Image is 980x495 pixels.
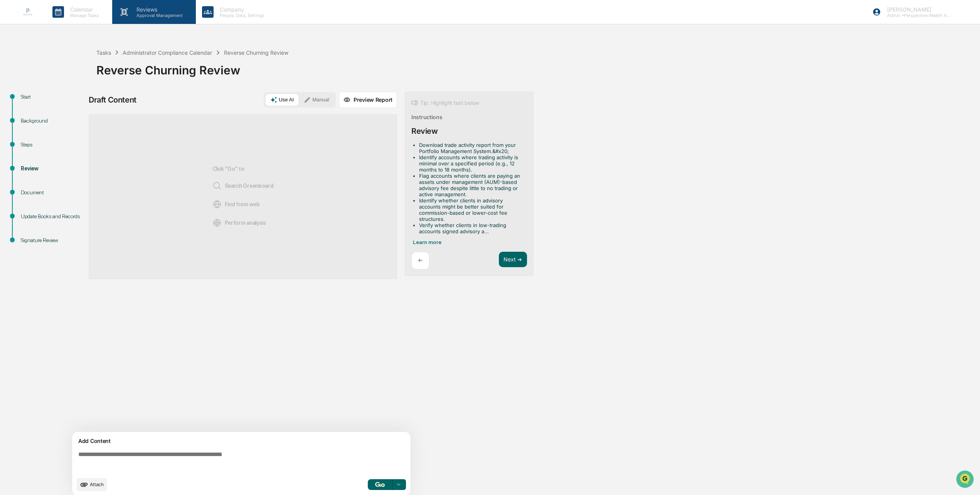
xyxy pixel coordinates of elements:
p: How can we help? [8,16,140,28]
div: Steps [21,141,84,149]
li: Verify whether clients in low-trading accounts signed advisory a... [419,222,524,234]
img: Search [212,181,222,190]
span: Attestations [64,97,96,104]
img: Go [375,482,384,487]
button: Next ➔ [499,252,527,268]
button: Start new chat [131,61,140,70]
a: 🗄️Attestations [53,94,99,108]
p: Admin • Perspective Wealth Advisors [881,13,953,18]
span: Attach [90,482,104,487]
div: Tasks [96,49,111,56]
div: Review [411,126,438,136]
p: People, Data, Settings [214,13,268,18]
a: 🖐️Preclearance [5,94,53,108]
iframe: Open customer support [955,470,976,490]
div: 🗄️ [56,98,62,104]
div: Add Content [77,436,406,446]
img: 1746055101610-c473b297-6a78-478c-a979-82029cc54cd1 [8,59,22,72]
span: Pylon [77,130,93,136]
div: 🔎 [8,112,14,118]
a: Powered byPylon [54,130,93,136]
li: Download trade activity report from your Portfolio Management System.&#x20; [419,142,524,154]
span: Data Lookup [15,111,49,119]
p: Company [214,6,268,13]
button: upload document [77,478,107,491]
div: Review [21,165,84,173]
div: Instructions [411,114,443,120]
img: logo [19,3,37,21]
a: 🔎Data Lookup [5,108,52,122]
div: Tip: Highlight text below [411,98,479,108]
p: Manage Tasks [64,13,103,18]
li: Identify accounts where trading activity is minimal over a specified period (e.g., 12 months to 1... [419,154,524,173]
span: Learn more [413,239,441,245]
div: Draft Content [89,95,136,104]
p: Calendar [64,6,103,13]
button: Go [368,479,392,490]
div: Reverse Churning Review [96,57,976,77]
p: Reviews [130,6,187,13]
div: 🖐️ [8,98,14,104]
img: Analysis [212,218,222,227]
div: Administrator Compliance Calendar [123,49,212,56]
button: Preview Report [339,92,397,108]
p: [PERSON_NAME] [881,6,953,13]
div: Reverse Churning Review [224,49,288,56]
span: Preclearance [15,97,50,104]
div: Start new chat [26,59,126,66]
div: Signature Review [21,236,84,244]
span: Search Greenboard [212,181,274,190]
div: Document [21,189,84,197]
p: ← [418,257,423,264]
div: Start [21,93,84,101]
span: Find from web [212,200,260,209]
button: Manual [299,94,334,106]
li: Identify whether clients in advisory accounts might be better suited for commission-based or lowe... [419,197,524,222]
div: Update Books and Records [21,212,84,221]
p: Approval Management [130,13,187,18]
div: Click "Go" to [212,127,274,266]
span: Perform analysis [212,218,266,227]
div: Background [21,117,84,125]
button: Use AI [266,94,298,106]
li: Flag accounts where clients are paying an assets under management (AUM)-based advisory fee despit... [419,173,524,197]
div: We're available if you need us! [26,66,98,72]
img: Web [212,200,222,209]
